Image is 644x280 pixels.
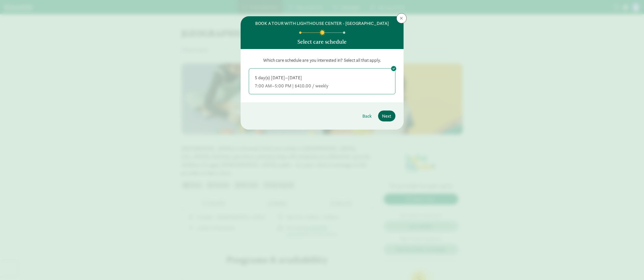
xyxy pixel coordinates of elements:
[359,111,376,121] button: Back
[255,20,389,26] h6: BOOK A TOUR WITH LIGHTHOUSE CENTER - [GEOGRAPHIC_DATA]
[363,113,372,119] span: Back
[249,57,395,63] p: Which care schedule are you interested in? Select all that apply.
[297,39,347,45] h5: Select care schedule
[255,83,389,89] div: 7:00 AM–5:00 PM | $410.00 / weekly
[382,113,391,119] span: Next
[255,75,389,81] div: 5 day(s) [DATE]–[DATE]
[378,111,395,121] button: Next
